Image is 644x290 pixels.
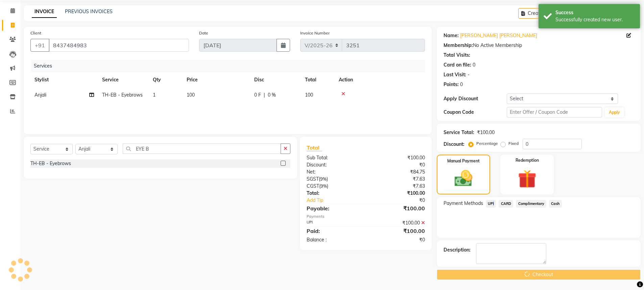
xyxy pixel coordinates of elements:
[302,176,366,183] div: ( )
[30,39,49,52] button: +91
[449,168,478,189] img: _cash.svg
[302,183,366,190] div: ( )
[444,81,459,88] div: Points:
[366,190,430,197] div: ₹100.00
[444,32,459,39] div: Name:
[320,176,327,182] span: 9%
[555,16,635,23] div: Successfully created new user.
[305,92,313,98] span: 100
[320,183,327,189] span: 9%
[518,8,557,19] button: Create New
[307,144,322,151] span: Total
[444,246,471,254] div: Description:
[473,61,475,69] div: 0
[476,140,498,147] label: Percentage
[508,140,519,147] label: Fixed
[302,190,366,197] div: Total:
[199,30,208,36] label: Date
[300,30,330,36] label: Invoice Number
[268,91,276,99] span: 0 %
[335,72,425,87] th: Action
[307,183,319,189] span: CGST
[512,167,542,190] img: _gift.svg
[468,71,470,78] div: -
[444,141,464,148] div: Discount:
[302,227,366,235] div: Paid:
[444,42,473,49] div: Membership:
[183,72,250,87] th: Price
[30,30,41,36] label: Client
[366,236,430,243] div: ₹0
[477,129,495,136] div: ₹100.00
[31,60,430,72] div: Services
[366,219,430,227] div: ₹100.00
[549,200,562,208] span: Cash
[366,227,430,235] div: ₹100.00
[264,91,265,99] span: |
[153,92,156,98] span: 1
[250,72,301,87] th: Disc
[377,197,430,204] div: ₹0
[34,92,46,98] span: Anjali
[302,154,366,161] div: Sub Total:
[444,109,507,116] div: Coupon Code
[366,168,430,176] div: ₹84.75
[499,200,513,208] span: CARD
[444,61,471,69] div: Card on file:
[460,81,463,88] div: 0
[30,160,71,167] div: TH-EB - Eyebrows
[302,219,366,227] div: UPI
[366,176,430,183] div: ₹7.63
[447,158,480,164] label: Manual Payment
[187,92,195,98] span: 100
[254,91,261,99] span: 0 F
[507,107,602,117] input: Enter Offer / Coupon Code
[366,154,430,161] div: ₹100.00
[307,176,319,182] span: SGST
[32,6,57,18] a: INVOICE
[102,92,143,98] span: TH-EB - Eyebrows
[307,214,425,219] div: Payments
[302,197,376,204] a: Add Tip
[65,8,113,15] a: PREVIOUS INVOICES
[98,72,149,87] th: Service
[605,107,624,117] button: Apply
[301,72,335,87] th: Total
[516,157,539,163] label: Redemption
[366,204,430,212] div: ₹100.00
[444,129,474,136] div: Service Total:
[30,72,98,87] th: Stylist
[444,200,483,207] span: Payment Methods
[555,9,635,16] div: Success
[444,71,466,78] div: Last Visit:
[302,204,366,212] div: Payable:
[123,143,281,154] input: Search or Scan
[302,236,366,243] div: Balance :
[302,161,366,168] div: Discount:
[366,183,430,190] div: ₹7.63
[516,200,546,208] span: Complimentary
[444,52,470,59] div: Total Visits:
[149,72,183,87] th: Qty
[302,168,366,176] div: Net:
[444,95,507,102] div: Apply Discount
[460,32,537,39] a: [PERSON_NAME] [PERSON_NAME]
[366,161,430,168] div: ₹0
[444,42,634,49] div: No Active Membership
[49,39,189,52] input: Search by Name/Mobile/Email/Code
[486,200,496,208] span: UPI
